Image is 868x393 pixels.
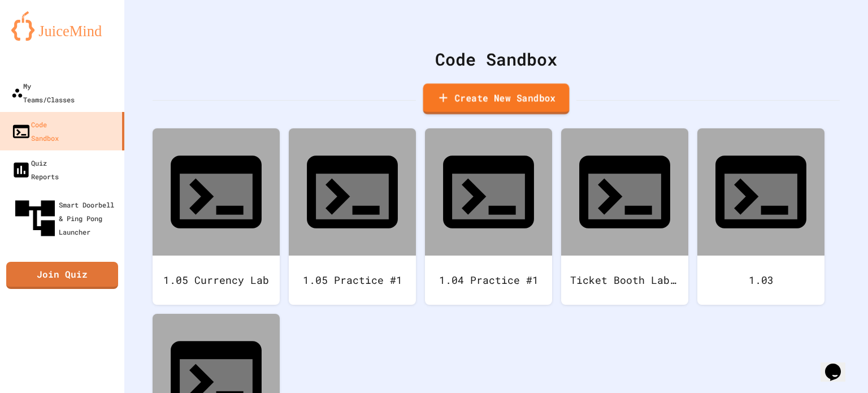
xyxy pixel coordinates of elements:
div: Code Sandbox [153,46,840,72]
iframe: chat widget [821,348,857,382]
div: My Teams/Classes [11,79,75,106]
div: Smart Doorbell & Ping Pong Launcher [11,195,120,242]
a: Join Quiz [6,262,118,289]
a: Create New Sandbox [423,84,570,115]
div: Quiz Reports [11,156,59,183]
div: 1.03 [697,256,824,305]
div: 1.05 Practice #1 [289,256,416,305]
div: 1.04 Practice #1 [425,256,552,305]
div: Code Sandbox [11,118,59,145]
a: 1.05 Practice #1 [289,128,416,305]
a: 1.03 [697,128,824,305]
a: 1.05 Currency Lab [153,128,280,305]
div: 1.05 Currency Lab [153,256,280,305]
img: logo-orange.svg [11,11,113,41]
div: Ticket Booth Lab 1 [561,256,688,305]
a: 1.04 Practice #1 [425,128,552,305]
a: Ticket Booth Lab 1 [561,128,688,305]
